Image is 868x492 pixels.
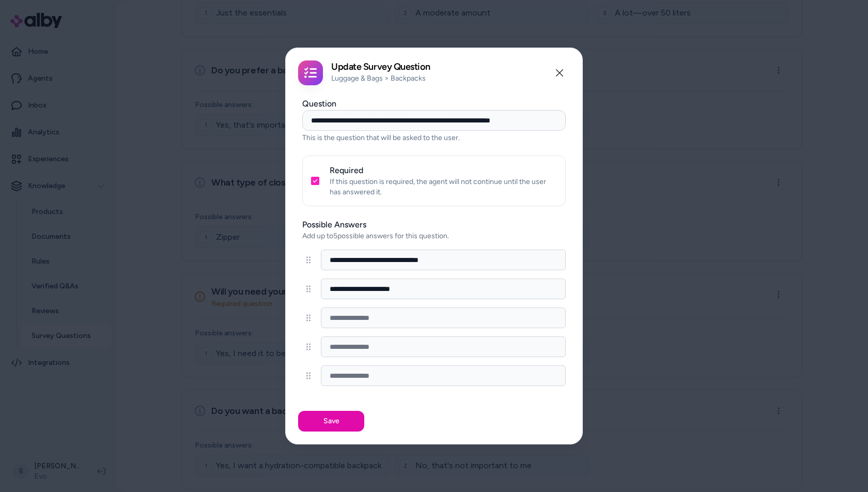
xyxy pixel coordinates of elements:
[302,133,566,143] p: This is the question that will be asked to the user.
[331,62,430,71] h2: Update Survey Question
[302,99,336,109] label: Question
[302,231,566,241] p: Add up to 5 possible answers for this question.
[302,219,566,231] label: Possible Answers
[330,165,363,175] label: Required
[330,177,557,197] p: If this question is required, the agent will not continue until the user has answered it.
[298,411,364,432] button: Save
[331,73,430,84] p: Luggage & Bags > Backpacks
